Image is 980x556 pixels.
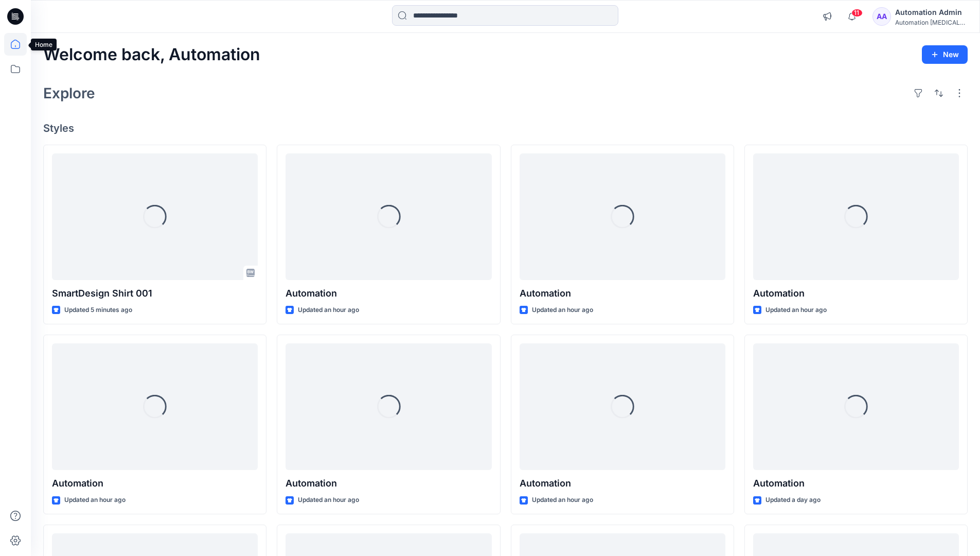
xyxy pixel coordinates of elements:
[753,476,959,491] p: Automation
[765,305,827,316] p: Updated an hour ago
[52,286,258,301] p: SmartDesign Shirt 001
[895,19,967,26] div: Automation [MEDICAL_DATA]...
[922,45,968,64] button: New
[286,476,491,491] p: Automation
[753,286,959,301] p: Automation
[43,85,95,101] h2: Explore
[532,305,593,316] p: Updated an hour ago
[52,476,258,491] p: Automation
[532,495,593,506] p: Updated an hour ago
[286,286,491,301] p: Automation
[43,122,968,134] h4: Styles
[765,495,821,506] p: Updated a day ago
[43,45,260,64] h2: Welcome back, Automation
[895,6,967,19] div: Automation Admin
[851,9,863,17] span: 11
[872,7,891,26] div: AA
[64,495,126,506] p: Updated an hour ago
[520,286,725,301] p: Automation
[520,476,725,491] p: Automation
[64,305,132,316] p: Updated 5 minutes ago
[298,495,359,506] p: Updated an hour ago
[298,305,359,316] p: Updated an hour ago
